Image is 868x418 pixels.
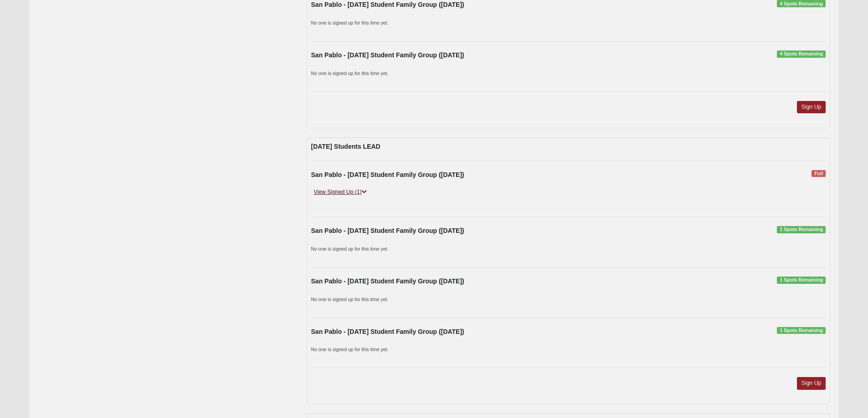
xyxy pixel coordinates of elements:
[777,277,826,284] span: 1 Spots Remaining
[777,226,826,233] span: 1 Spots Remaining
[311,347,389,352] small: No one is signed up for this time yet.
[311,71,389,76] small: No one is signed up for this time yet.
[311,227,464,234] strong: San Pablo - [DATE] Student Family Group ([DATE])
[777,50,826,58] span: 4 Spots Remaining
[311,20,389,25] small: No one is signed up for this time yet.
[797,377,826,389] a: Sign Up
[311,246,389,252] small: No one is signed up for this time yet.
[311,51,464,59] strong: San Pablo - [DATE] Student Family Group ([DATE])
[311,328,464,335] strong: San Pablo - [DATE] Student Family Group ([DATE])
[311,1,464,8] strong: San Pablo - [DATE] Student Family Group ([DATE])
[797,101,826,113] a: Sign Up
[311,187,370,197] a: View Signed Up (1)
[812,170,826,177] span: Full
[777,327,826,334] span: 1 Spots Remaining
[311,297,389,302] small: No one is signed up for this time yet.
[311,171,464,178] strong: San Pablo - [DATE] Student Family Group ([DATE])
[311,277,464,285] strong: San Pablo - [DATE] Student Family Group ([DATE])
[311,143,380,150] strong: [DATE] Students LEAD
